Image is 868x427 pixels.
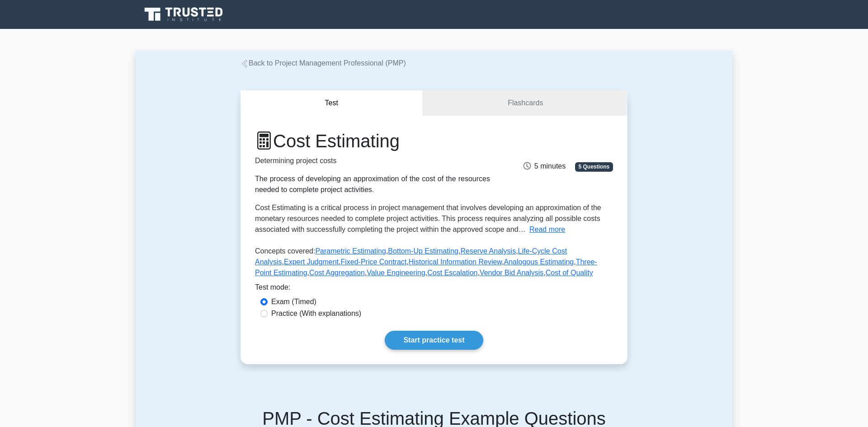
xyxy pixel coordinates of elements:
[315,247,386,255] a: Parametric Estimating
[241,59,406,67] a: Back to Project Management Professional (PMP)
[255,130,490,152] h1: Cost Estimating
[423,90,627,116] a: Flashcards
[460,247,516,255] a: Reserve Analysis
[255,155,490,166] p: Determining project costs
[409,258,502,266] a: Historical Information Review
[480,269,543,277] a: Vendor Bid Analysis
[271,308,361,319] label: Practice (With explanations)
[284,258,339,266] a: Expert Judgment
[524,162,566,170] span: 5 minutes
[504,258,574,266] a: Analogous Estimating
[529,224,565,235] button: Read more
[255,282,613,296] div: Test mode:
[427,269,477,277] a: Cost Escalation
[340,258,406,266] a: Fixed-Price Contract
[241,90,423,116] button: Test
[255,246,613,282] p: Concepts covered: , , , , , , , , , , , , ,
[546,269,593,277] a: Cost of Quality
[255,174,490,195] div: The process of developing an approximation of the cost of the resources needed to complete projec...
[255,204,601,233] span: Cost Estimating is a critical process in project management that involves developing an approxima...
[367,269,425,277] a: Value Engineering
[271,296,316,307] label: Exam (Timed)
[309,269,365,277] a: Cost Aggregation
[575,162,613,171] span: 5 Questions
[388,247,458,255] a: Bottom-Up Estimating
[385,331,483,350] a: Start practice test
